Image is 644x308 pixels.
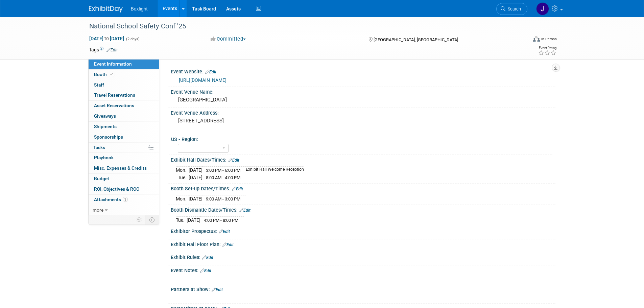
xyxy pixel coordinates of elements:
[178,118,324,124] pre: [STREET_ADDRESS]
[533,36,540,42] img: Format-Inperson.png
[171,265,555,274] div: Event Notes:
[176,195,189,202] td: Mon.
[171,134,552,143] div: US - Region:
[200,268,211,273] a: Edit
[106,48,118,52] a: Edit
[205,70,216,74] a: Edit
[125,37,140,41] span: (2 days)
[89,35,124,42] span: [DATE] [DATE]
[89,90,159,100] a: Travel Reservations
[89,70,159,80] a: Booth
[536,2,549,15] img: Jean Knight
[187,216,200,223] td: [DATE]
[171,205,555,214] div: Booth Dismantle Dates/Times:
[89,122,159,132] a: Shipments
[208,35,248,43] button: Committed
[206,196,240,202] span: 9:00 AM - 3:00 PM
[94,124,117,129] span: Shipments
[538,46,556,50] div: Event Rating
[171,67,555,75] div: Event Website:
[94,92,135,98] span: Travel Reservations
[212,287,223,292] a: Edit
[171,284,555,293] div: Partners at Show:
[94,165,147,171] span: Misc. Expenses & Credits
[242,166,304,174] td: Exhibit Hall Welcome Reception
[94,82,104,88] span: Staff
[189,195,202,202] td: [DATE]
[176,216,187,223] td: Tue.
[89,132,159,142] a: Sponsorships
[89,6,123,13] img: ExhibitDay
[94,72,115,77] span: Booth
[89,195,159,205] a: Attachments3
[496,3,527,15] a: Search
[189,166,202,174] td: [DATE]
[206,175,240,180] span: 8:00 AM - 4:00 PM
[89,153,159,163] a: Playbook
[219,229,230,234] a: Edit
[89,101,159,111] a: Asset Reservations
[222,242,234,247] a: Edit
[94,61,132,67] span: Event Information
[89,80,159,90] a: Staff
[232,187,243,191] a: Edit
[176,166,189,174] td: Mon.
[487,35,557,45] div: Event Format
[541,37,557,42] div: In-Person
[94,176,109,181] span: Budget
[171,87,555,95] div: Event Venue Name:
[171,184,555,192] div: Booth Set-up Dates/Times:
[89,163,159,173] a: Misc. Expenses & Credits
[110,72,113,76] i: Booth reservation complete
[103,36,110,41] span: to
[131,6,148,11] span: Boxlight
[94,134,123,140] span: Sponsorships
[89,184,159,194] a: ROI, Objectives & ROO
[204,218,238,223] span: 4:00 PM - 8:00 PM
[239,208,251,213] a: Edit
[176,174,189,181] td: Tue.
[228,158,239,163] a: Edit
[89,143,159,153] a: Tasks
[94,113,116,119] span: Giveaways
[206,168,240,173] span: 3:00 PM - 6:00 PM
[123,197,128,202] span: 3
[202,255,213,260] a: Edit
[87,20,517,32] div: National School Safety Conf '25
[171,252,555,261] div: Exhibit Rules:
[94,186,139,192] span: ROI, Objectives & ROO
[93,207,103,213] span: more
[171,108,555,116] div: Event Venue Address:
[93,145,105,150] span: Tasks
[189,174,202,181] td: [DATE]
[89,174,159,184] a: Budget
[94,197,128,202] span: Attachments
[89,59,159,69] a: Event Information
[171,155,555,164] div: Exhibit Hall Dates/Times:
[505,6,521,11] span: Search
[145,215,159,224] td: Toggle Event Tabs
[94,103,134,108] span: Asset Reservations
[171,226,555,235] div: Exhibitor Prospectus:
[179,77,226,83] a: [URL][DOMAIN_NAME]
[94,155,114,160] span: Playbook
[89,46,118,53] td: Tags
[171,239,555,248] div: Exhibit Hall Floor Plan:
[176,95,550,105] div: [GEOGRAPHIC_DATA]
[134,215,145,224] td: Personalize Event Tab Strip
[89,205,159,215] a: more
[374,37,458,42] span: [GEOGRAPHIC_DATA], [GEOGRAPHIC_DATA]
[89,111,159,121] a: Giveaways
